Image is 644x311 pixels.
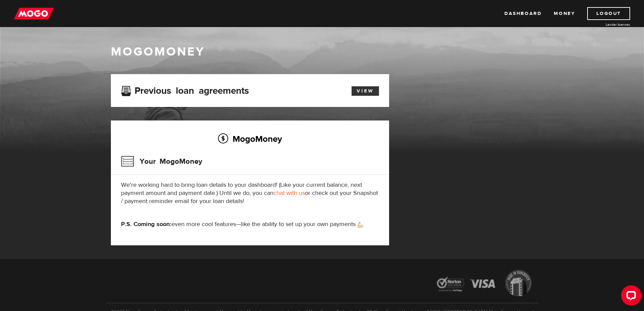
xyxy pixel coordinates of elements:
[121,220,379,228] p: even more cool features—like the ability to set up your own payments
[121,132,379,146] h2: MogoMoney
[616,283,644,311] iframe: LiveChat chat widget
[358,222,363,228] img: strong arm emoji
[121,220,171,228] strong: P.S. Coming soon:
[430,265,539,303] img: legal-icons-92a2ffecb4d32d839781d1b4e4802d7b.png
[121,85,249,94] h3: Previous loan agreements
[352,86,379,96] a: View
[579,22,630,27] a: Lender licences
[121,181,379,205] p: We're working hard to bring loan details to your dashboard! (Like your current balance, next paym...
[121,153,202,170] h3: Your MogoMoney
[273,189,305,197] a: chat with us
[587,7,630,20] a: Logout
[14,7,54,20] img: mogo_logo-11ee424be714fa7cbb0f0f49df9e16ec.png
[504,7,542,20] a: Dashboard
[111,45,533,59] h1: MogoMoney
[554,7,575,20] a: Money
